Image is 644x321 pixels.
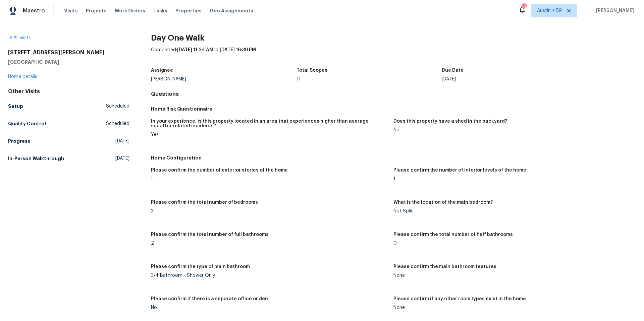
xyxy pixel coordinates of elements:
[151,132,388,137] div: Yes
[393,297,526,301] h5: Please confirm if any other room types exist in the home
[393,241,631,246] div: 0
[86,7,107,14] span: Projects
[393,177,631,181] div: 1
[151,47,636,64] div: Completed: to
[115,155,129,162] span: [DATE]
[393,264,496,269] h5: Please confirm the main bathroom features
[115,7,145,14] span: Work Orders
[393,273,631,278] div: None
[106,120,129,127] span: Scheduled
[151,168,288,173] h5: Please confirm the number of exterior stories of the home
[8,152,129,165] a: In-Person Walkthrough[DATE]
[151,154,636,161] h5: Home Configuration
[8,74,37,79] a: Home details
[151,91,636,98] h4: Questions
[151,77,297,81] div: [PERSON_NAME]
[442,68,464,73] h5: Due Date
[8,49,129,56] h2: [STREET_ADDRESS][PERSON_NAME]
[151,241,388,246] div: 2
[220,48,256,52] span: [DATE] 16:39 PM
[393,209,631,213] div: Not Split
[175,7,202,14] span: Properties
[8,155,64,162] h5: In-Person Walkthrough
[393,119,507,124] h5: Does this property have a shed in the backyard?
[115,138,129,144] span: [DATE]
[8,135,129,147] a: Progress[DATE]
[151,177,388,181] div: 1
[151,305,388,310] div: No
[106,103,129,110] span: Scheduled
[23,7,45,14] span: Maestro
[8,59,129,65] h5: [GEOGRAPHIC_DATA]
[8,100,129,112] a: SetupScheduled
[8,118,129,130] a: Quality ControlScheduled
[151,106,636,112] h5: Home Risk Questionnaire
[393,128,631,132] div: No
[8,120,46,127] h5: Quality Control
[393,168,526,173] h5: Please confirm the number of interior levels of the home
[151,35,636,41] h2: Day One Walk
[8,88,129,95] div: Other Visits
[297,77,442,81] div: 0
[393,305,631,310] div: None
[151,200,258,205] h5: Please confirm the total number of bedrooms
[151,119,388,128] h5: In your experience, is this property located in an area that experiences higher than average squa...
[151,264,250,269] h5: Please confirm the type of main bathroom
[151,232,269,237] h5: Please confirm the total number of full bathrooms
[393,200,493,205] h5: What is the location of the main bedroom?
[8,138,30,144] h5: Progress
[8,103,23,110] h5: Setup
[153,8,167,13] span: Tasks
[593,7,634,14] span: [PERSON_NAME]
[442,77,587,81] div: [DATE]
[177,48,213,52] span: [DATE] 11:24 AM
[64,7,78,14] span: Visits
[522,4,526,11] div: 734
[393,232,513,237] h5: Please confirm the total number of half bathrooms
[151,273,388,278] div: 3/4 Bathroom - Shower Only
[151,68,173,73] h5: Assignee
[8,36,31,40] a: All visits
[537,7,562,14] span: Austin + 59
[151,209,388,213] div: 3
[151,297,268,301] h5: Please confirm if there is a separate office or den
[297,68,327,73] h5: Total Scopes
[210,7,253,14] span: Geo Assignments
